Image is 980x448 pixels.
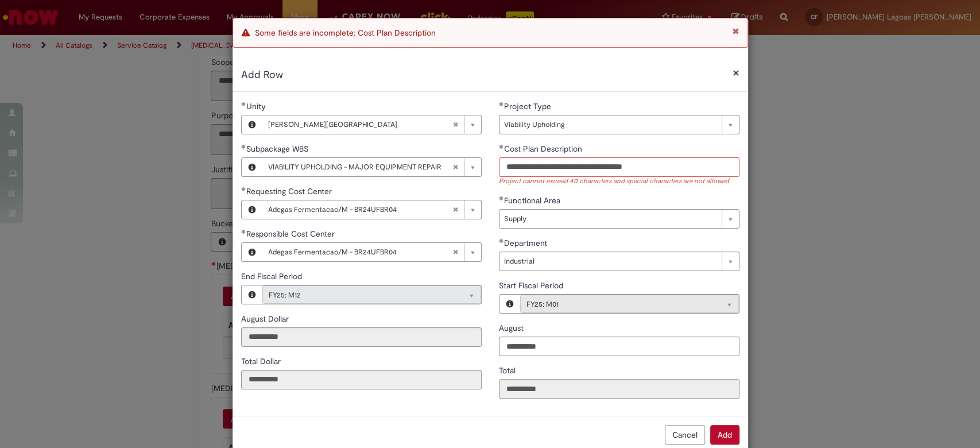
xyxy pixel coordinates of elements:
[241,370,482,389] input: Total Dollar
[504,252,716,271] span: Industrial
[499,102,504,106] span: Required Filled
[241,271,304,281] span: Read only - End Fiscal Period
[520,295,739,313] a: FY25: M01Clear field Start Fiscal Period
[499,379,739,399] input: Total
[262,243,481,261] a: Adegas Fermentacao/M - BR24UFBR04Clear field Responsible Cost Center
[499,295,520,313] button: Start Fiscal Period, Preview this record FY25: M01
[246,101,268,111] span: Required - Unity
[504,144,584,154] span: Cost Plan Description
[499,177,739,187] div: Project cannot exceed 40 characters and special characters are not allowed.
[242,158,262,176] button: Subpackage WBS, Preview this record VIABILITY UPHOLDING - MAJOR EQUIPMENT REPAIR
[447,200,464,219] abbr: Clear field Requesting Cost Center
[447,158,464,176] abbr: Clear field Sub Package
[504,101,553,111] span: Project Type
[242,243,262,261] button: Responsible Cost Center, Preview this record Adegas Fermentacao/M - BR24UFBR04
[241,327,482,347] input: August Dollar
[241,144,246,149] span: Required Filled
[504,238,549,248] span: Ind. Dept. VIC , non-Ind. others.
[499,196,504,200] span: Required Filled
[269,286,452,304] span: FY25: M12
[447,243,464,261] abbr: Clear field Responsible Cost Center
[241,187,246,191] span: Required Filled
[447,115,464,134] abbr: Clear field Unity
[262,158,481,176] a: VIABILITY UPHOLDING - MAJOR EQUIPMENT REPAIRClear field Sub Package
[262,200,481,219] a: Adegas Fermentacao/M - BR24UFBR04Clear field Requesting Cost Center
[268,200,452,219] span: Adegas Fermentacao/M - BR24UFBR04
[710,425,739,445] button: Add
[241,68,739,83] h2: Add Row
[242,200,262,219] button: Requesting Cost Center, Preview this record Adegas Fermentacao/M - BR24UFBR04
[733,67,739,79] button: Close modal
[499,157,739,177] input: Cost Plan Description
[499,144,504,149] span: Required Filled
[241,313,291,325] label: Read only - August Dollar
[246,229,337,239] span: Responsible Cost Center
[262,115,481,134] a: [PERSON_NAME][GEOGRAPHIC_DATA]Clear field Unity
[268,115,452,134] span: [PERSON_NAME][GEOGRAPHIC_DATA]
[268,158,452,176] span: VIABILITY UPHOLDING - MAJOR EQUIPMENT REPAIR
[499,323,526,333] span: August
[499,238,504,243] span: Required Filled
[268,243,452,261] span: Adegas Fermentacao/M - BR24UFBR04
[499,337,739,356] input: August
[246,186,334,196] span: Requesting Cost Center
[241,314,291,324] span: Read only - August Dollar
[504,195,563,206] span: Functional Area
[242,115,262,134] button: Unity, Preview this record F. P. Grossa
[665,425,705,445] button: Cancel
[262,285,481,304] a: FY25: M12Clear field End Fiscal Period
[242,285,262,304] button: End Fiscal Period, Preview this record FY25: M12
[504,210,716,228] span: Supply
[241,356,283,366] span: Read only - Total Dollar
[499,365,518,376] span: Read only - Total
[246,144,311,154] span: Required - Sub Package
[504,115,716,134] span: Viability Upholding
[733,27,739,35] button: Close Notification
[255,28,436,38] span: Some fields are incomplete: Cost Plan Description
[526,295,710,314] span: FY25: M01
[499,280,565,291] span: Read only - Start Fiscal Period
[241,229,246,234] span: Required Filled
[241,102,246,106] span: Required Filled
